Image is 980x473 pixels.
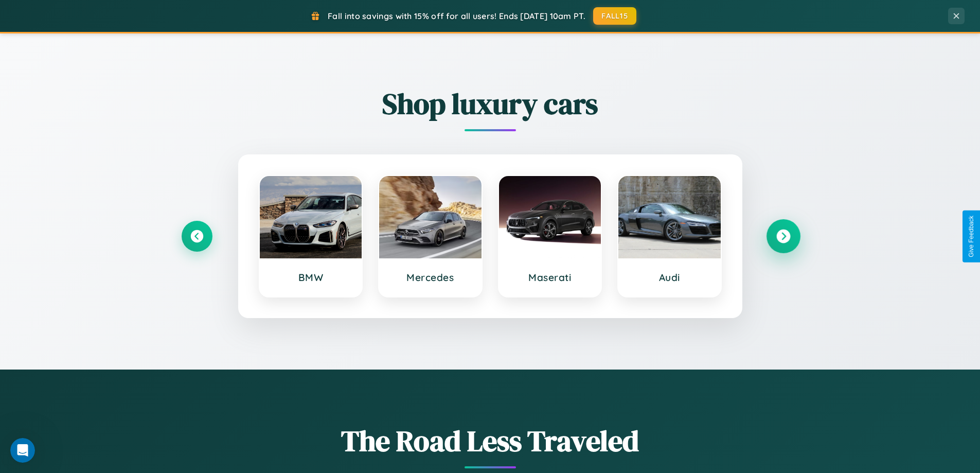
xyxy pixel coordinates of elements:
[328,11,585,21] span: Fall into savings with 15% off for all users! Ends [DATE] 10am PT.
[593,7,636,25] button: FALL15
[182,421,799,461] h1: The Road Less Traveled
[968,216,975,257] div: Give Feedback
[509,271,591,284] h3: Maserati
[629,271,710,284] h3: Audi
[389,271,471,284] h3: Mercedes
[270,271,352,284] h3: BMW
[10,438,35,463] iframe: Intercom live chat
[182,84,799,124] h2: Shop luxury cars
